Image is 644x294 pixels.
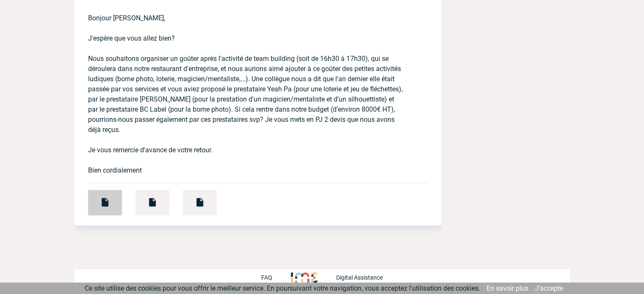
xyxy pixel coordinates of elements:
a: abeille_assurances_facture_proforma_sanza_041225.pdf [122,195,169,203]
a: J'accepte [535,284,563,292]
a: v2. Abeille Assurance x Yeah Pa! - Proposition animation goûter en folie.pdf [169,195,217,203]
p: FAQ [261,274,272,281]
a: FAQ [261,273,291,281]
a: abeille_assurances_devis_sanza_041225.pdf [75,195,122,203]
span: Ce site utilise des cookies pour vous offrir le meilleur service. En poursuivant votre navigation... [85,284,480,292]
a: En savoir plus [486,284,528,292]
img: http://www.idealmeetingsevents.fr/ [291,272,317,283]
p: Digital Assistance [336,274,383,281]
